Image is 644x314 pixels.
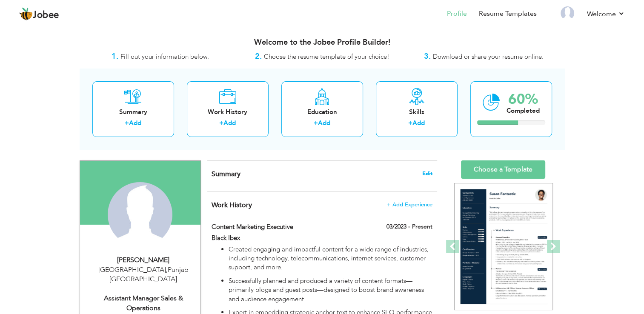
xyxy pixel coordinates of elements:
[507,106,540,115] div: Completed
[212,201,432,209] h4: This helps to show the companies you have worked for.
[424,51,431,62] strong: 3.
[561,6,574,20] img: Profile Img
[229,245,432,272] p: Created engaging and impactful content for a wide range of industries, including technology, tele...
[120,52,209,61] span: Fill out your information below.
[318,119,330,127] a: Add
[86,265,200,285] div: [GEOGRAPHIC_DATA] Punjab [GEOGRAPHIC_DATA]
[194,108,262,117] div: Work History
[212,223,355,231] label: Content Marketing Executive
[19,7,33,21] img: jobee.io
[125,119,129,128] label: +
[433,52,544,61] span: Download or share your resume online.
[386,223,432,231] label: 03/2023 - Present
[86,294,200,313] div: Assistant Manager Sales & Operations
[219,119,223,128] label: +
[19,7,59,21] a: Jobee
[264,52,389,61] span: Choose the resume template of your choice!
[33,11,59,20] span: Jobee
[212,234,355,243] label: Black Ibex
[383,108,451,117] div: Skills
[99,108,167,117] div: Summary
[223,119,236,127] a: Add
[212,170,432,178] h4: Adding a summary is a quick and easy way to highlight your experience and interests.
[387,202,432,208] span: + Add Experience
[255,51,262,62] strong: 2.
[80,38,565,47] h3: Welcome to the Jobee Profile Builder!
[447,9,467,19] a: Profile
[166,265,168,274] span: ,
[229,277,432,304] p: Successfully planned and produced a variety of content formats—primarily blogs and guest posts—de...
[129,119,141,127] a: Add
[314,119,318,128] label: +
[507,92,540,106] div: 60%
[288,108,356,117] div: Education
[212,200,252,210] span: Work History
[461,160,545,179] a: Choose a Template
[479,9,537,19] a: Resume Templates
[86,255,200,265] div: [PERSON_NAME]
[422,171,432,177] span: Edit
[412,119,425,127] a: Add
[112,51,118,62] strong: 1.
[408,119,412,128] label: +
[212,169,240,179] span: Summary
[108,182,172,247] img: Jahanzaib Khan
[587,9,625,19] a: Welcome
